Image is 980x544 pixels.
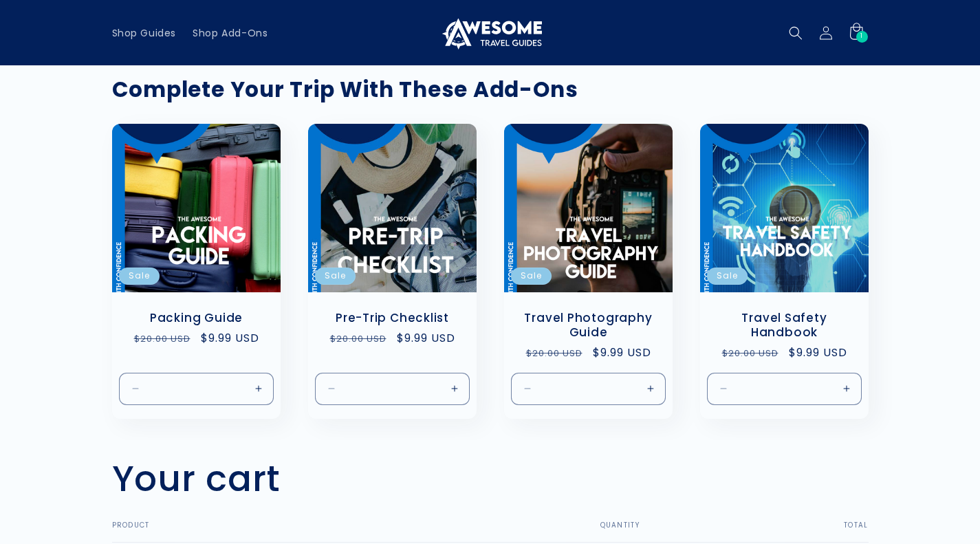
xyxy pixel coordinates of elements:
[112,27,177,39] span: Shop Guides
[762,372,807,404] input: Quantity for Default Title
[781,18,811,48] summary: Search
[193,27,268,39] span: Shop Add-Ons
[714,311,855,340] a: Travel Safety Handbook
[566,521,785,543] th: Quantity
[184,19,276,47] a: Shop Add-Ons
[112,521,566,543] th: Product
[566,372,611,404] input: Quantity for Default Title
[433,11,547,54] a: Awesome Travel Guides
[112,124,869,419] ul: Slider
[104,19,185,47] a: Shop Guides
[174,372,219,404] input: Quantity for Default Title
[518,311,659,340] a: Travel Photography Guide
[126,311,267,325] a: Packing Guide
[370,372,415,404] input: Quantity for Default Title
[322,311,463,325] a: Pre-Trip Checklist
[439,17,542,50] img: Awesome Travel Guides
[785,521,869,543] th: Total
[112,457,281,501] h1: Your cart
[860,31,863,43] span: 1
[112,74,578,105] strong: Complete Your Trip With These Add-Ons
